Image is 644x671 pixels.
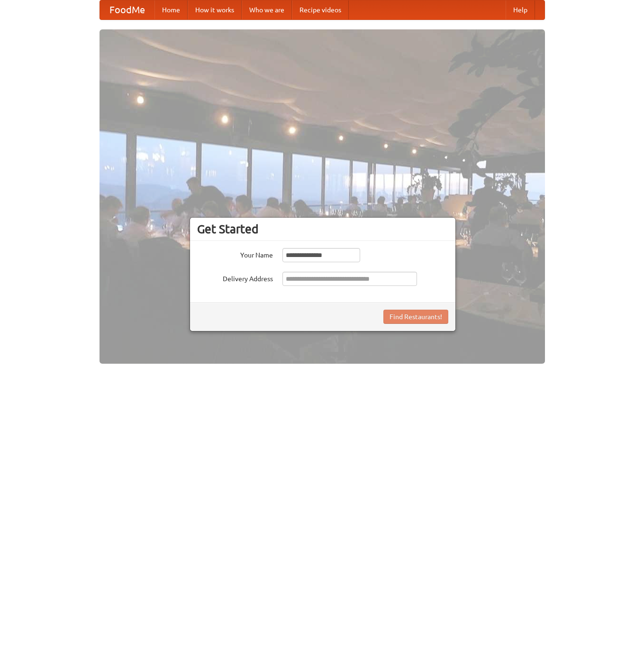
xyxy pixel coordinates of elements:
[197,248,273,260] label: Your Name
[100,0,154,19] a: FoodMe
[292,0,349,19] a: Recipe videos
[197,222,448,236] h3: Get Started
[383,310,448,324] button: Find Restaurants!
[506,0,535,19] a: Help
[197,272,273,284] label: Delivery Address
[242,0,292,19] a: Who we are
[188,0,242,19] a: How it works
[154,0,188,19] a: Home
